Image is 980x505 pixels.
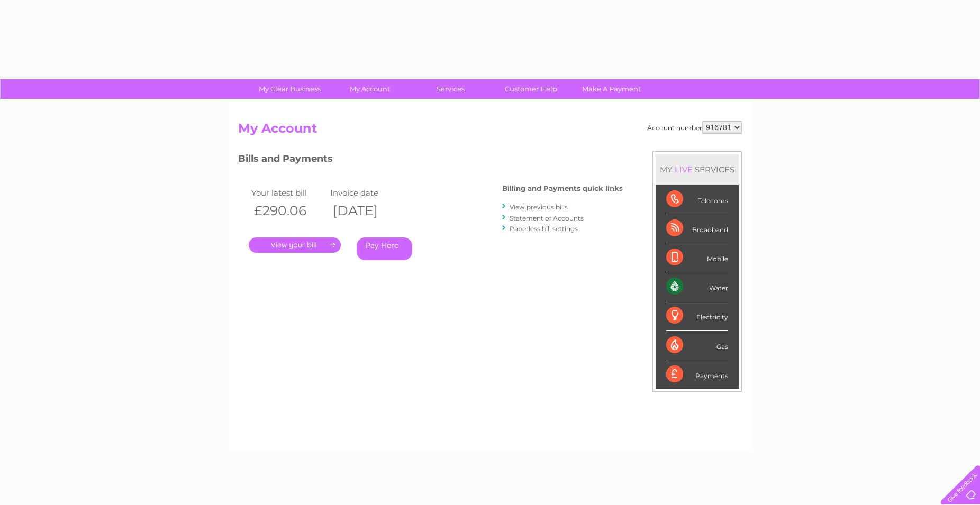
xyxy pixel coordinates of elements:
[510,203,568,211] a: View previous bills
[487,79,575,99] a: Customer Help
[246,79,333,99] a: My Clear Business
[568,79,655,99] a: Make A Payment
[510,214,584,222] a: Statement of Accounts
[502,185,623,192] h4: Billing and Payments quick links
[407,79,494,99] a: Services
[326,79,414,99] a: My Account
[666,331,728,360] div: Gas
[673,164,695,175] div: LIVE
[328,186,406,200] td: Invoice date
[656,154,739,185] div: MY SERVICES
[510,225,578,233] a: Paperless bill settings
[328,200,406,222] th: [DATE]
[249,186,328,200] td: Your latest bill
[666,185,728,214] div: Telecoms
[249,237,341,253] a: .
[249,200,328,222] th: £290.06
[666,272,728,301] div: Water
[666,360,728,389] div: Payments
[238,121,742,141] h2: My Account
[666,243,728,272] div: Mobile
[357,237,412,260] a: Pay Here
[647,121,742,134] div: Account number
[666,214,728,243] div: Broadband
[666,301,728,330] div: Electricity
[238,151,623,170] h3: Bills and Payments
